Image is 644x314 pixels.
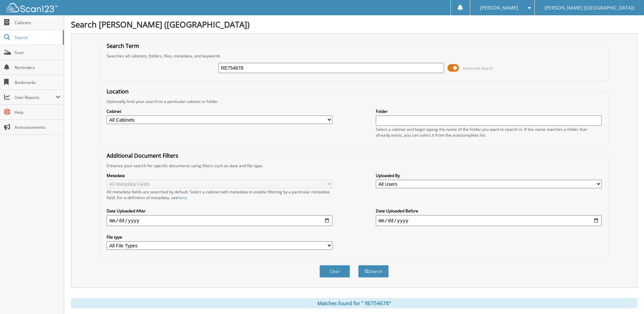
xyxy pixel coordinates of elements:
[103,152,182,159] legend: Additional Document Filters
[376,215,602,226] input: end
[376,208,602,214] label: Date Uploaded Before
[463,66,493,71] span: Advanced Search
[358,265,389,278] button: Search
[7,3,58,12] img: scan123-logo-white.svg
[178,195,187,200] a: here
[15,65,60,70] span: Reminders
[103,42,143,50] legend: Search Term
[103,99,605,104] div: Optionally limit your search to a particular cabinet or folder
[103,163,605,169] div: Enhance your search for specific documents using filters such as date and file type.
[107,173,332,178] label: Metadata
[15,80,60,85] span: Bookmarks
[376,173,602,178] label: Uploaded By
[103,53,605,59] div: Searches all cabinets, folders, files, metadata, and keywords
[71,19,637,30] h1: Search [PERSON_NAME] ([GEOGRAPHIC_DATA])
[107,208,332,214] label: Date Uploaded After
[319,265,350,278] button: Clear
[15,124,60,130] span: Announcements
[376,126,602,138] div: Select a cabinet and begin typing the name of the folder you want to search in. If the name match...
[107,189,332,200] div: All metadata fields are searched by default. Select a cabinet with metadata to enable filtering b...
[71,298,637,308] div: Matches found for " RE754678"
[15,35,59,40] span: Search
[15,20,60,25] span: Cabinets
[15,109,60,115] span: Help
[545,6,634,10] span: [PERSON_NAME] ([GEOGRAPHIC_DATA])
[15,50,60,55] span: Scan
[15,94,56,100] span: User Reports
[107,215,332,226] input: start
[107,234,332,240] label: File type
[103,88,132,95] legend: Location
[480,6,518,10] span: [PERSON_NAME]
[376,108,602,114] label: Folder
[107,108,332,114] label: Cabinet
